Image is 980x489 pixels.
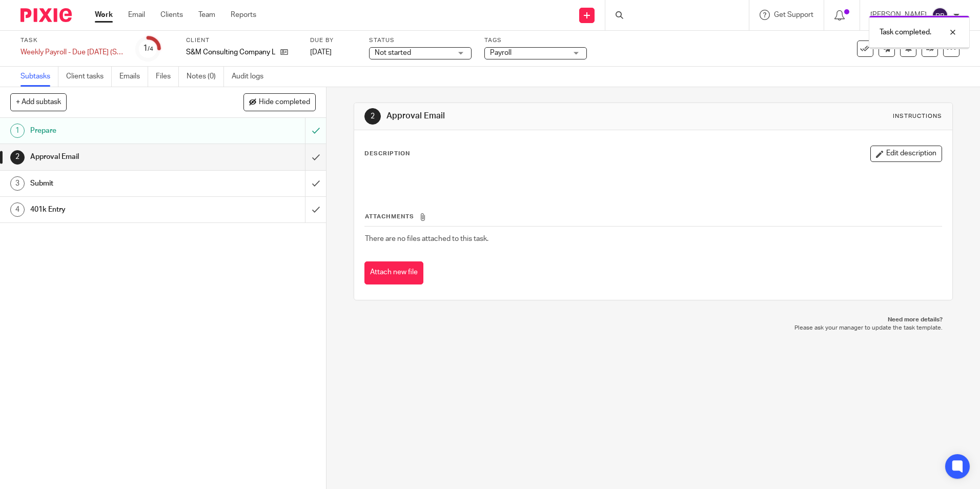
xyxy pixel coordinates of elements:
[10,93,67,111] button: + Add subtask
[186,36,297,45] label: Client
[10,176,25,191] div: 3
[364,108,381,125] div: 2
[364,261,423,284] button: Attach new file
[21,36,123,45] label: Task
[30,149,207,165] h1: Approval Email
[232,67,271,87] a: Audit logs
[310,36,356,45] label: Due by
[243,93,316,111] button: Hide completed
[21,47,123,57] div: Weekly Payroll - Due [DATE] (S&M)
[375,49,411,56] span: Not started
[231,10,256,20] a: Reports
[490,49,512,56] span: Payroll
[365,235,488,242] span: There are no files attached to this task.
[364,150,410,158] p: Description
[10,124,25,138] div: 1
[932,7,948,24] img: svg%3E
[156,67,179,87] a: Files
[369,36,472,45] label: Status
[870,146,942,162] button: Edit description
[21,67,58,87] a: Subtasks
[119,67,148,87] a: Emails
[10,150,25,165] div: 2
[893,112,942,120] div: Instructions
[187,67,224,87] a: Notes (0)
[186,47,275,57] p: S&M Consulting Company LLC
[148,46,153,52] small: /4
[365,214,414,219] span: Attachments
[259,98,310,107] span: Hide completed
[30,123,207,138] h1: Prepare
[95,10,113,20] a: Work
[198,10,215,20] a: Team
[10,202,25,217] div: 4
[364,324,942,332] p: Please ask your manager to update the task template.
[21,8,72,22] img: Pixie
[21,47,123,57] div: Weekly Payroll - Due Wednesday (S&amp;M)
[484,36,587,45] label: Tags
[880,27,931,37] p: Task completed.
[143,43,153,54] div: 1
[128,10,145,20] a: Email
[160,10,183,20] a: Clients
[310,49,332,56] span: [DATE]
[30,176,207,191] h1: Submit
[364,316,942,324] p: Need more details?
[66,67,112,87] a: Client tasks
[386,111,675,121] h1: Approval Email
[30,202,207,217] h1: 401k Entry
